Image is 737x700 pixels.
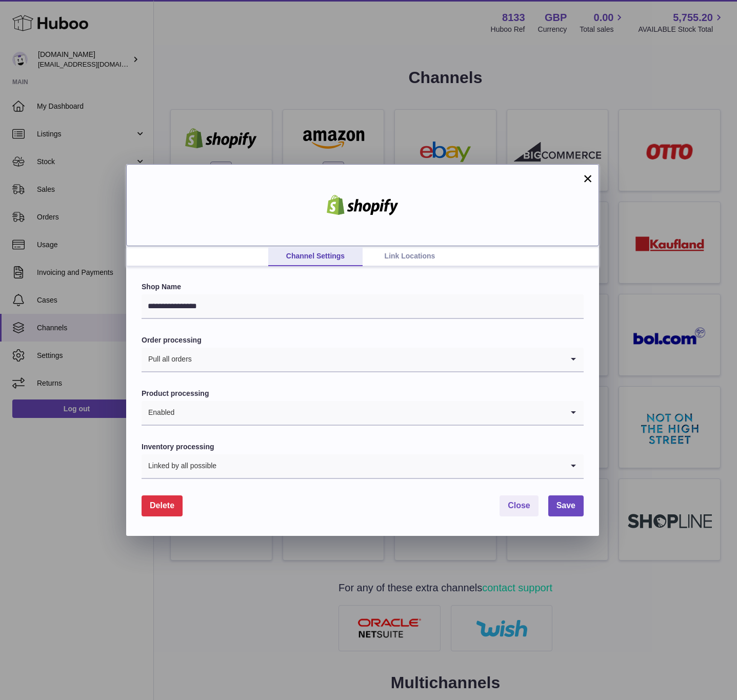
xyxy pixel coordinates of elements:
a: Link Locations [363,247,457,266]
span: Linked by all possible [142,454,217,478]
button: Save [548,495,584,516]
img: shopify [319,195,406,215]
input: Search for option [192,348,563,371]
span: Close [508,501,530,510]
div: Search for option [142,348,584,372]
a: Channel Settings [268,247,363,266]
button: × [582,172,594,185]
button: Delete [142,495,183,516]
label: Inventory processing [142,442,584,452]
span: Enabled [142,401,175,425]
label: Shop Name [142,282,584,292]
div: Search for option [142,401,584,426]
span: Save [556,501,575,510]
input: Search for option [217,454,563,478]
input: Search for option [175,401,563,425]
label: Order processing [142,335,584,345]
div: Search for option [142,454,584,479]
span: Delete [150,501,174,510]
label: Product processing [142,389,584,398]
span: Pull all orders [142,348,192,371]
button: Close [500,495,539,516]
